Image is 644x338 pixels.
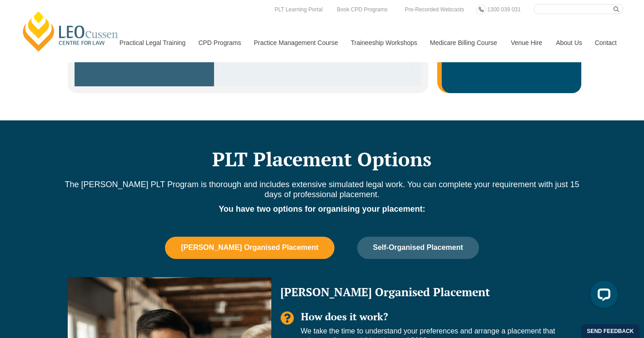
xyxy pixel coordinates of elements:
[272,5,325,15] a: PLT Learning Portal
[301,310,388,323] span: How does it work?
[113,23,192,62] a: Practical Legal Training
[549,23,588,62] a: About Us
[334,5,389,15] a: Book CPD Programs
[63,148,581,170] h2: PLT Placement Options
[588,23,624,62] a: Contact
[344,23,423,62] a: Traineeship Workshops
[423,23,504,62] a: Medicare Billing Course
[403,5,467,15] a: Pre-Recorded Webcasts
[191,23,247,62] a: CPD Programs
[181,244,318,252] span: [PERSON_NAME] Organised Placement
[583,277,621,315] iframe: LiveChat chat widget
[20,10,121,53] a: [PERSON_NAME] Centre for Law
[504,23,549,62] a: Venue Hire
[63,179,581,199] p: The [PERSON_NAME] PLT Program is thorough and includes extensive simulated legal work. You can co...
[487,6,520,13] span: 1300 039 031
[373,244,463,252] span: Self-Organised Placement
[485,5,523,15] a: 1300 039 031
[219,204,425,214] strong: You have two options for organising your placement:
[280,286,568,298] h2: [PERSON_NAME] Organised Placement
[247,23,344,62] a: Practice Management Course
